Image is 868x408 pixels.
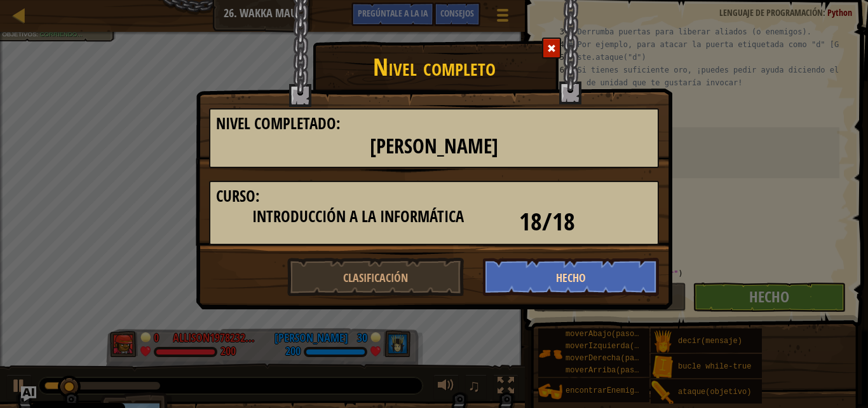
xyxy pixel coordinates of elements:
[373,50,496,83] font: Nivel completo
[216,185,260,207] font: Curso:
[252,206,464,227] font: Introducción a la informática
[287,258,464,296] button: Clasificación
[519,204,575,238] font: 18/18
[370,132,498,160] font: [PERSON_NAME]
[483,258,660,296] button: Hecho
[343,271,408,286] font: Clasificación
[216,113,341,134] font: Nivel completado:
[556,271,586,286] font: Hecho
